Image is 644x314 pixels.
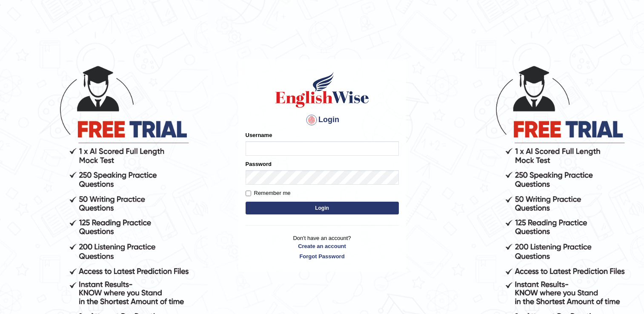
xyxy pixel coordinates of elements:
label: Username [246,131,272,139]
label: Password [246,160,272,168]
a: Forgot Password [246,252,399,260]
label: Remember me [246,189,291,197]
h4: Login [246,113,399,127]
input: Remember me [246,191,251,196]
button: Login [246,202,399,214]
img: Logo of English Wise sign in for intelligent practice with AI [274,71,371,109]
p: Don't have an account? [246,234,399,260]
a: Create an account [246,242,399,250]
